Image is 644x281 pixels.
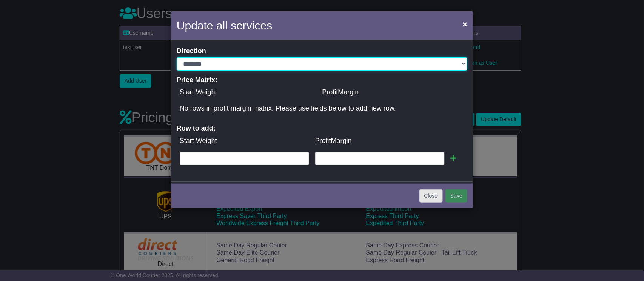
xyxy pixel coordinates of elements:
[459,16,471,32] button: Close
[177,133,312,149] td: Start Weight
[177,124,216,132] b: Row to add:
[312,133,448,149] td: ProfitMargin
[177,76,217,84] b: Price Matrix:
[463,20,467,28] span: ×
[419,189,443,203] button: Close
[177,19,272,32] span: Update all services
[177,47,206,55] label: Direction
[177,100,460,117] td: No rows in profit margin matrix. Please use fields below to add new row.
[319,84,460,100] td: ProfitMargin
[445,189,467,203] button: Save
[177,84,319,100] td: Start Weight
